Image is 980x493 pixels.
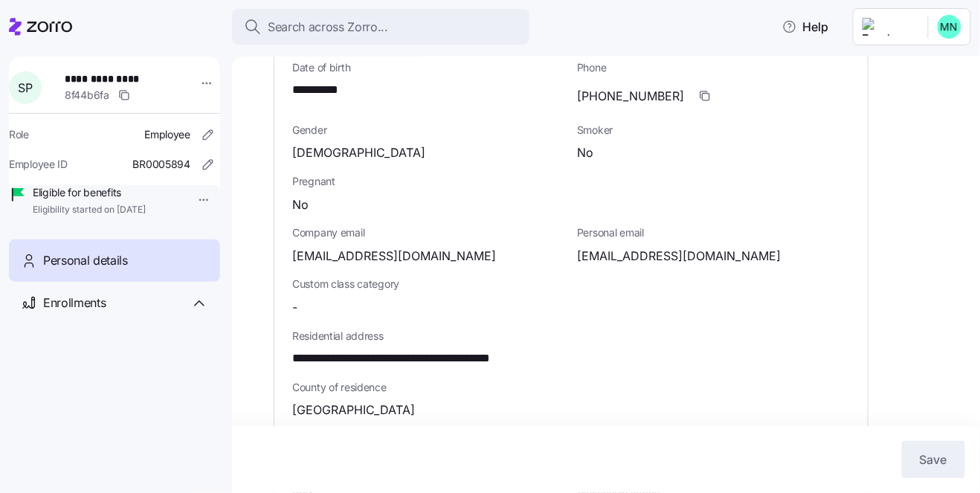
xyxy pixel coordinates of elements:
[577,87,684,106] span: [PHONE_NUMBER]
[292,225,565,240] span: Company email
[577,144,593,162] span: No
[577,247,781,265] span: [EMAIL_ADDRESS][DOMAIN_NAME]
[9,157,68,172] span: Employee ID
[18,82,32,94] span: S P
[292,60,565,75] span: Date of birth
[782,18,829,36] span: Help
[292,277,565,291] span: Custom class category
[292,401,415,419] span: [GEOGRAPHIC_DATA]
[65,88,109,103] span: 8f44b6fa
[232,9,529,45] button: Search across Zorro...
[292,123,565,138] span: Gender
[770,12,841,42] button: Help
[292,174,850,189] span: Pregnant
[920,451,947,468] span: Save
[43,251,128,270] span: Personal details
[577,60,850,75] span: Phone
[577,123,850,138] span: Smoker
[577,225,850,240] span: Personal email
[292,380,850,395] span: County of residence
[863,18,916,36] img: Employer logo
[292,298,297,317] span: -
[292,329,850,344] span: Residential address
[9,127,29,142] span: Role
[144,127,190,142] span: Employee
[43,294,106,312] span: Enrollments
[938,15,961,39] img: b0ee0d05d7ad5b312d7e0d752ccfd4ca
[292,144,425,162] span: [DEMOGRAPHIC_DATA]
[33,204,146,216] span: Eligibility started on [DATE]
[268,18,388,36] span: Search across Zorro...
[33,185,146,200] span: Eligible for benefits
[133,157,190,172] span: BR0005894
[902,441,965,478] button: Save
[292,247,496,265] span: [EMAIL_ADDRESS][DOMAIN_NAME]
[292,196,309,214] span: No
